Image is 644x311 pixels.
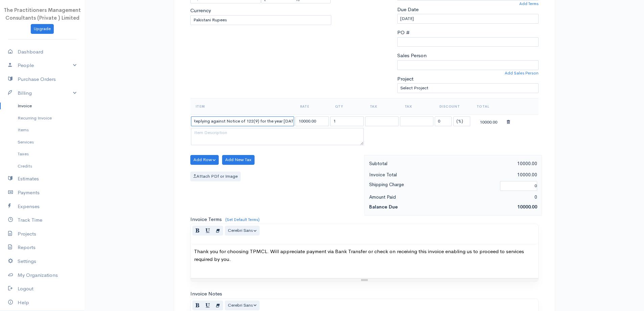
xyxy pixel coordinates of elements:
button: Underline (CTRL+U) [202,226,213,236]
button: Bold (CTRL+B) [192,301,203,310]
button: Remove Font Style (CTRL+\) [213,301,223,310]
span: The Practitioners Management Consultants (Private ) Limited [4,7,81,21]
span: Thank you for choosing TPMCL. Will appreciate payment via Bank Transfer or check on receiving thi... [194,248,524,262]
th: Rate [295,98,330,114]
div: Subtotal [366,159,453,168]
div: 10000.00 [472,117,505,126]
div: Resize [191,279,538,282]
label: Invoice Terms [190,216,222,223]
button: Add Row [190,155,219,165]
label: Due Date [397,6,419,14]
th: Qty [330,98,364,114]
button: Font Family [225,301,260,310]
label: Project [397,75,413,83]
button: Bold (CTRL+B) [192,226,203,236]
span: Cerebri Sans [228,227,253,233]
span: Cerebri Sans [228,302,253,308]
th: Tax [364,98,399,114]
div: Invoice Total [366,171,453,179]
label: Sales Person [397,52,427,60]
a: (Set Default Terms) [225,217,260,222]
button: Font Family [225,226,260,236]
div: 10000.00 [453,159,541,168]
button: Add New Tax [222,155,255,165]
div: Amount Paid [366,193,453,201]
div: Shipping Charge [366,180,497,192]
a: Add Terms [519,1,539,7]
label: Invoice Notes [190,290,222,298]
label: Attach PDf or Image [190,172,241,181]
label: PO # [397,29,410,37]
div: 0 [453,193,541,201]
button: Underline (CTRL+U) [202,301,213,310]
th: Total [471,98,506,114]
button: Remove Font Style (CTRL+\) [213,226,223,236]
th: Discount [434,98,471,114]
label: Currency [190,7,211,15]
th: Tax [399,98,434,114]
span: 10000.00 [517,204,537,210]
div: 10000.00 [453,171,541,179]
input: Item Name [191,116,294,126]
a: Upgrade [31,24,54,34]
a: Add Sales Person [505,70,539,76]
input: dd-mm-yyyy [397,14,539,24]
strong: Balance Due [369,204,398,210]
th: Item [190,98,295,114]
